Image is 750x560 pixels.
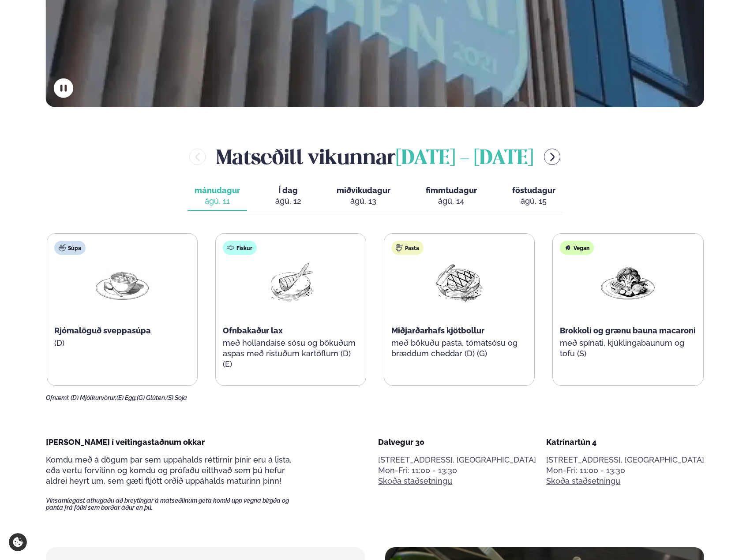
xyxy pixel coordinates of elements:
div: Mon-Fri: 11:00 - 13:30 [378,465,536,476]
div: Katrínartún 4 [546,437,704,448]
p: með hollandaise sósu og bökuðum aspas með ristuðum kartöflum (D) (E) [223,338,359,370]
span: Vinsamlegast athugaðu að breytingar á matseðlinum geta komið upp vegna birgða og panta frá fólki ... [46,497,304,511]
span: mánudagur [195,186,240,195]
span: Brokkoli og grænu bauna macaroni [560,326,696,335]
p: [STREET_ADDRESS], [GEOGRAPHIC_DATA] [378,455,536,465]
span: [PERSON_NAME] í veitingastaðnum okkar [46,437,205,447]
button: miðvikudagur ágú. 13 [330,182,397,211]
a: Skoða staðsetningu [378,476,452,486]
div: Vegan [560,241,594,255]
p: með spínati, kjúklingabaunum og tofu (S) [560,338,696,359]
div: ágú. 13 [337,196,390,206]
img: Fish.png [262,262,319,303]
a: Skoða staðsetningu [546,476,620,486]
span: föstudagur [512,186,555,195]
span: fimmtudagur [426,186,477,195]
div: Dalvegur 30 [378,437,536,448]
button: föstudagur ágú. 15 [505,182,562,211]
button: Í dag ágú. 12 [268,182,308,211]
span: Komdu með á dögum þar sem uppáhalds réttirnir þínir eru á lista, eða vertu forvitinn og komdu og ... [46,455,292,485]
button: mánudagur ágú. 11 [187,182,247,211]
p: [STREET_ADDRESS], [GEOGRAPHIC_DATA] [546,455,704,465]
div: Súpa [54,241,86,255]
span: (D) Mjólkurvörur, [71,394,116,401]
button: fimmtudagur ágú. 14 [419,182,484,211]
span: miðvikudagur [337,186,390,195]
span: Miðjarðarhafs kjötbollur [391,326,484,335]
span: Ofnbakaður lax [223,326,283,335]
img: Soup.png [94,262,150,303]
button: menu-btn-left [189,149,206,165]
span: Í dag [275,185,301,196]
img: Beef-Meat.png [431,262,487,303]
span: Rjómalöguð sveppasúpa [54,326,151,335]
button: menu-btn-right [544,149,560,165]
div: ágú. 12 [275,196,301,206]
div: ágú. 15 [512,196,555,206]
span: (E) Egg, [116,394,137,401]
p: (D) [54,338,190,348]
span: (S) Soja [166,394,187,401]
div: Mon-Fri: 11:00 - 13:30 [546,465,704,476]
div: ágú. 11 [195,196,240,206]
span: [DATE] - [DATE] [396,149,533,168]
img: Vegan.png [600,262,656,303]
img: pasta.svg [396,244,403,251]
h2: Matseðill vikunnar [216,142,533,171]
div: Pasta [391,241,424,255]
img: soup.svg [59,244,66,251]
div: Fiskur [223,241,257,255]
div: ágú. 14 [426,196,477,206]
a: Cookie settings [9,533,27,551]
img: Vegan.svg [564,244,571,251]
span: Ofnæmi: [46,394,69,401]
p: með bökuðu pasta, tómatsósu og bræddum cheddar (D) (G) [391,338,527,359]
img: fish.svg [227,244,234,251]
span: (G) Glúten, [137,394,166,401]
